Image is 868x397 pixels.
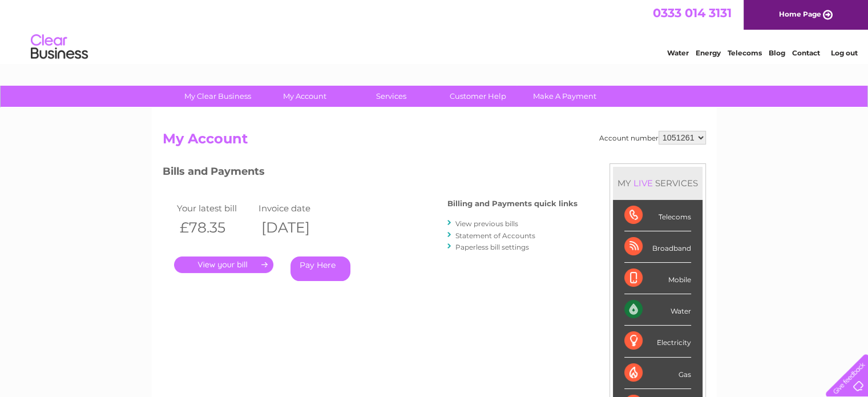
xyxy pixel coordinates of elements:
div: Electricity [624,326,691,357]
div: Water [624,294,691,326]
a: Pay Here [290,256,350,281]
a: Log out [830,49,857,57]
td: Your latest bill [174,200,256,216]
div: MY SERVICES [613,167,703,199]
a: Contact [792,49,820,57]
a: Telecoms [728,49,762,57]
th: £78.35 [174,216,256,239]
a: My Clear Business [171,86,265,107]
div: Gas [624,358,691,389]
h4: Billing and Payments quick links [447,199,578,208]
a: View previous bills [455,219,518,228]
div: Telecoms [624,200,691,231]
img: logo.png [30,30,88,65]
div: LIVE [631,178,655,189]
h3: Bills and Payments [163,163,578,183]
a: Services [344,86,438,107]
a: Customer Help [431,86,525,107]
h2: My Account [163,131,706,153]
th: [DATE] [256,216,338,239]
a: Blog [769,49,785,57]
div: Account number [599,131,706,145]
div: Broadband [624,231,691,263]
a: Statement of Accounts [455,231,535,240]
a: 0333 014 3131 [653,6,732,20]
a: . [174,256,273,273]
div: Clear Business is a trading name of Verastar Limited (registered in [GEOGRAPHIC_DATA] No. 3667643... [165,6,704,55]
a: My Account [257,86,352,107]
div: Mobile [624,263,691,294]
td: Invoice date [256,200,338,216]
a: Make A Payment [518,86,612,107]
a: Water [667,49,689,57]
a: Energy [696,49,721,57]
a: Paperless bill settings [455,243,529,251]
